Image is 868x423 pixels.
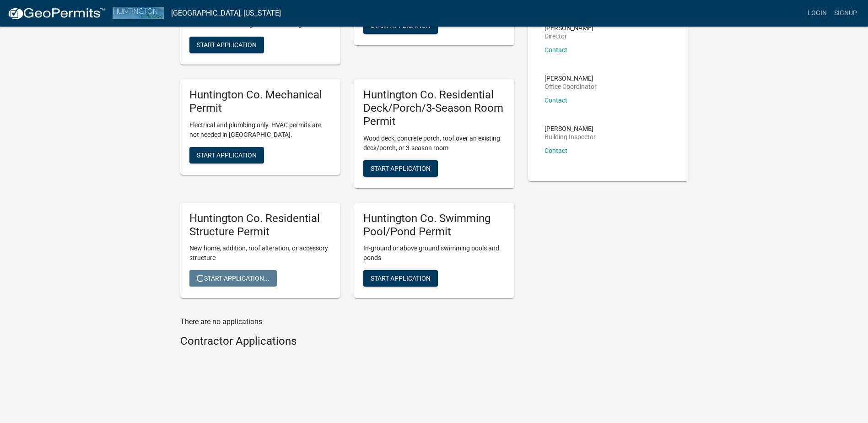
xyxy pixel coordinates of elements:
h5: Huntington Co. Residential Structure Permit [189,212,331,239]
p: Office Coordinator [545,83,597,90]
button: Start Application [189,147,264,163]
a: Contact [545,97,567,104]
h5: Huntington Co. Swimming Pool/Pond Permit [363,212,505,239]
p: There are no applications [180,316,514,327]
span: Start Application [371,164,431,172]
p: New home, addition, roof alteration, or accessory structure [189,244,331,263]
img: Huntington County, Indiana [113,7,164,19]
p: Building Inspector [545,134,596,140]
span: Start Application [371,22,431,29]
a: Contact [545,46,567,54]
a: [GEOGRAPHIC_DATA], [US_STATE] [171,5,281,21]
h5: Huntington Co. Residential Deck/Porch/3-Season Room Permit [363,88,505,128]
p: In-ground or above ground swimming pools and ponds [363,244,505,263]
span: Start Application... [197,275,270,282]
p: Wood deck, concrete porch, roof over an existing deck/porch, or 3-season room [363,134,505,153]
button: Start Application [363,270,438,287]
p: Electrical and plumbing only. HVAC permits are not needed in [GEOGRAPHIC_DATA]. [189,120,331,140]
button: Start Application... [189,270,277,287]
span: Start Application [371,275,431,282]
h5: Huntington Co. Mechanical Permit [189,88,331,115]
a: Login [804,5,830,22]
button: Start Application [363,160,438,177]
span: Start Application [197,151,257,158]
p: Director [545,33,593,39]
p: [PERSON_NAME] [545,25,593,31]
a: Contact [545,147,567,154]
button: Start Application [189,37,264,53]
wm-workflow-list-section: Contractor Applications [180,335,514,352]
p: [PERSON_NAME] [545,125,596,132]
p: [PERSON_NAME] [545,75,597,81]
h4: Contractor Applications [180,335,514,348]
a: Signup [830,5,861,22]
span: Start Application [197,41,257,49]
